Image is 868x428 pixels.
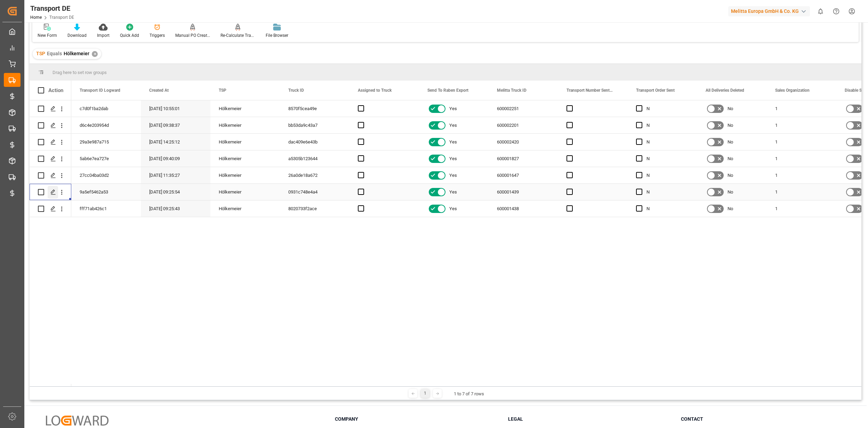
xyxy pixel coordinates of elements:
[728,101,733,117] span: No
[646,151,689,167] div: N
[280,117,349,133] div: bb53da9c43a7
[767,150,836,167] div: 1
[141,100,210,117] div: [DATE] 10:55:01
[421,389,429,398] div: 1
[80,88,120,93] span: Transport ID Logward
[141,134,210,150] div: [DATE] 14:25:12
[210,134,280,150] div: Hölkemeier
[767,167,836,183] div: 1
[706,88,744,93] span: All Deliveries Deleted
[489,184,558,200] div: 600001439
[48,87,63,93] div: Action
[767,117,836,133] div: 1
[767,134,836,150] div: 1
[497,88,527,93] span: Melitta Truck ID
[64,51,89,56] span: Hölkemeier
[30,3,74,14] div: Transport DE
[427,88,468,93] span: Send To Raben Export
[767,100,836,117] div: 1
[120,32,139,39] div: Quick Add
[449,101,457,117] span: Yes
[97,32,110,39] div: Import
[280,100,349,117] div: 8570f5cea49e
[449,167,457,183] span: Yes
[38,32,57,39] div: New Form
[210,184,280,200] div: Hölkemeier
[489,100,558,117] div: 600002251
[210,117,280,133] div: Hölkemeier
[775,88,810,93] span: Sales Organization
[30,117,71,134] div: Press SPACE to select this row.
[30,100,71,117] div: Press SPACE to select this row.
[46,415,108,426] img: Logward Logo
[489,134,558,150] div: 600002420
[47,51,62,56] span: Equals
[280,167,349,183] div: 26a0de18a672
[728,151,733,167] span: No
[728,5,813,18] button: Melitta Europa GmbH & Co. KG
[210,100,280,117] div: Hölkemeier
[646,184,689,200] div: N
[646,117,689,133] div: N
[280,200,349,217] div: 8020733f2ace
[280,150,349,167] div: a5305b123644
[220,32,255,39] div: Re-Calculate Transport Costs
[449,184,457,200] span: Yes
[681,415,845,423] h3: Contact
[141,200,210,217] div: [DATE] 09:25:43
[141,150,210,167] div: [DATE] 09:40:09
[646,201,689,217] div: N
[71,100,141,117] div: c7d0f1ba2dab
[646,167,689,183] div: N
[728,117,733,133] span: No
[92,51,98,57] div: ✕
[141,167,210,183] div: [DATE] 11:35:27
[71,184,141,200] div: 9a5ef5462a53
[30,167,71,184] div: Press SPACE to select this row.
[449,134,457,150] span: Yes
[646,134,689,150] div: N
[280,184,349,200] div: 0931c748e4a4
[454,390,484,397] div: 1 to 7 of 7 rows
[30,15,42,20] a: Home
[508,415,672,423] h3: Legal
[67,32,87,39] div: Download
[335,415,499,423] h3: Company
[30,134,71,150] div: Press SPACE to select this row.
[210,167,280,183] div: Hölkemeier
[728,167,733,183] span: No
[141,184,210,200] div: [DATE] 09:25:54
[210,150,280,167] div: Hölkemeier
[150,32,165,39] div: Triggers
[813,3,828,19] button: show 0 new notifications
[30,200,71,217] div: Press SPACE to select this row.
[71,150,141,167] div: 5ab6e7ea727e
[728,6,810,16] div: Melitta Europa GmbH & Co. KG
[489,150,558,167] div: 600001827
[828,3,844,19] button: Help Center
[219,88,226,93] span: TSP
[489,117,558,133] div: 600002201
[728,201,733,217] span: No
[30,184,71,200] div: Press SPACE to select this row.
[266,32,288,39] div: File Browser
[71,200,141,217] div: fff71ab426c1
[53,70,107,75] span: Drag here to set row groups
[449,117,457,133] span: Yes
[71,134,141,150] div: 29a3e987a715
[767,184,836,200] div: 1
[288,88,304,93] span: Truck ID
[71,167,141,183] div: 27cc04ba03d2
[175,32,210,39] div: Manual PO Creation
[149,88,169,93] span: Created At
[30,150,71,167] div: Press SPACE to select this row.
[449,151,457,167] span: Yes
[489,200,558,217] div: 600001438
[210,200,280,217] div: Hölkemeier
[566,88,613,93] span: Transport Number Sent SAP
[636,88,675,93] span: Transport Order Sent
[280,134,349,150] div: dac409e6e43b
[767,200,836,217] div: 1
[141,117,210,133] div: [DATE] 09:38:37
[36,51,45,56] span: TSP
